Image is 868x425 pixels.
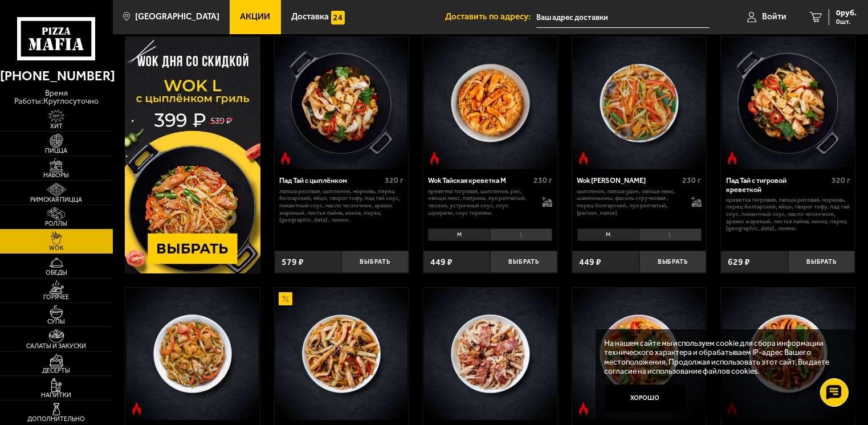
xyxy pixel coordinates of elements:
span: 230 г [683,175,702,185]
span: 0 руб. [836,9,857,17]
img: Острое блюдо [726,152,739,165]
span: Войти [762,13,787,21]
span: Доставка [291,13,329,21]
p: креветка тигровая, лапша рисовая, морковь, перец болгарский, яйцо, творог тофу, пад тай соус, пик... [726,197,850,232]
p: На нашем сайте мы используем cookie для сбора информации технического характера и обрабатываем IP... [605,338,840,376]
p: креветка тигровая, цыпленок, рис, овощи микс, паприка, лук репчатый, чеснок, устричный соус, соус... [428,188,533,217]
input: Ваш адрес доставки [536,7,710,28]
img: Классический Wok M [275,288,407,420]
a: АкционныйКлассический Wok M [275,288,409,420]
img: Острое блюдо [577,152,590,165]
p: лапша рисовая, цыпленок, морковь, перец болгарский, яйцо, творог тофу, пад тай соус, пикантный со... [279,188,404,224]
div: Пад Тай с цыплёнком [279,176,382,185]
img: Пад Тай с цыплёнком [275,37,407,169]
button: Выбрать [788,251,855,273]
a: Острое блюдоWok Карри М [572,37,706,169]
li: L [639,228,701,242]
button: Выбрать [490,251,557,273]
span: Акции [241,13,271,21]
img: Пад Тай с тигровой креветкой [722,37,854,169]
img: По-китайски Wok M [722,288,854,420]
img: Острое блюдо [130,402,144,416]
span: 320 г [385,175,404,185]
span: 449 ₽ [579,258,601,267]
span: Доставить по адресу: [445,13,536,21]
img: Акционный [279,292,292,306]
div: Пад Тай с тигровой креветкой [726,176,829,193]
img: Wok Карри М [573,37,705,169]
img: Wok Том Ям с креветкой M [573,288,705,420]
a: Острое блюдоПад Тай с цыплёнком [275,37,409,169]
span: 320 г [832,175,850,185]
a: Острое блюдоWok Том Ям с креветкой M [572,288,706,420]
a: Острое блюдоWok Паназиатский M [125,288,259,420]
p: цыпленок, лапша удон, овощи микс, шампиньоны, фасоль стручковая , перец болгарский, лук репчатый,... [577,188,682,217]
img: Wok Тайская креветка M [424,37,556,169]
span: 0 шт. [836,18,857,25]
a: Острое блюдоПад Тай с тигровой креветкой [721,37,855,169]
span: 449 ₽ [430,258,453,267]
button: Выбрать [341,251,409,273]
span: [GEOGRAPHIC_DATA] [135,13,219,21]
a: Острое блюдоWok Тайская креветка M [423,37,557,169]
span: 629 ₽ [728,258,750,267]
img: Острое блюдо [279,152,292,165]
li: L [490,228,552,242]
img: Wok Паназиатский M [127,288,259,420]
span: 230 г [533,175,552,185]
a: Острое блюдоПо-китайски Wok M [721,288,855,420]
img: Острое блюдо [577,402,590,416]
a: Сытный Wok M [423,288,557,420]
li: M [428,228,490,242]
div: Wok Тайская креветка M [428,176,531,185]
div: Wok [PERSON_NAME] [577,176,680,185]
img: Сытный Wok M [424,288,556,420]
img: 15daf4d41897b9f0e9f617042186c801.svg [331,11,345,24]
img: Острое блюдо [428,152,442,165]
span: 579 ₽ [282,258,304,267]
button: Хорошо [605,385,686,412]
li: M [577,228,639,242]
button: Выбрать [639,251,707,273]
